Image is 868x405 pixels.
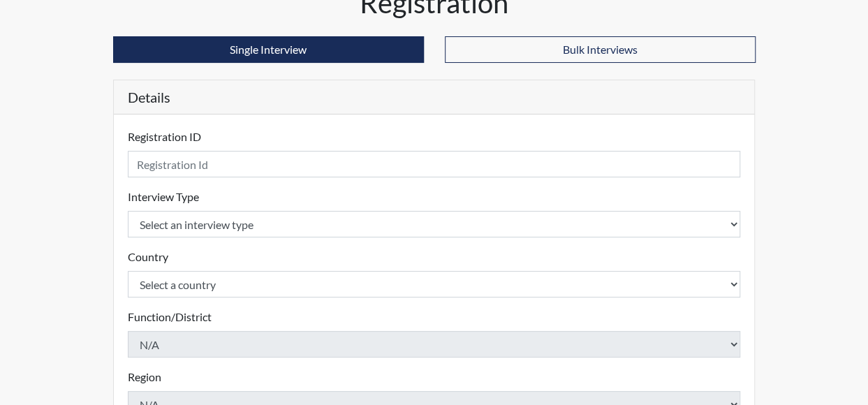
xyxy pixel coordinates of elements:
button: Single Interview [113,36,424,63]
label: Country [128,249,168,265]
input: Insert a Registration ID, which needs to be a unique alphanumeric value for each interviewee [128,151,741,177]
h5: Details [114,80,755,115]
label: Function/District [128,309,212,325]
label: Region [128,369,161,385]
button: Bulk Interviews [445,36,756,63]
label: Registration ID [128,128,201,145]
label: Interview Type [128,189,199,205]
